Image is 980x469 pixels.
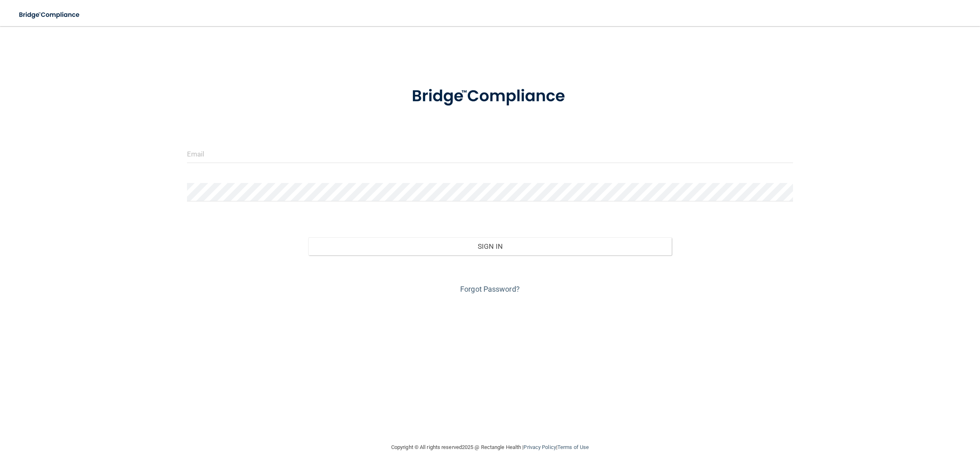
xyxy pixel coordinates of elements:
[557,444,589,450] a: Terms of Use
[460,285,520,293] a: Forgot Password?
[12,7,87,23] img: bridge_compliance_login_screen.278c3ca4.svg
[395,75,585,118] img: bridge_compliance_login_screen.278c3ca4.svg
[308,237,672,255] button: Sign In
[187,145,793,163] input: Email
[341,434,639,460] div: Copyright © All rights reserved 2025 @ Rectangle Health | |
[523,444,556,450] a: Privacy Policy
